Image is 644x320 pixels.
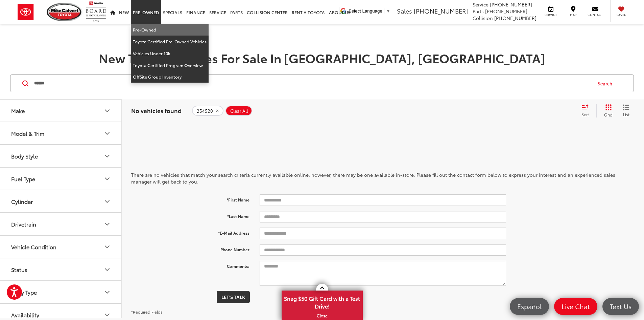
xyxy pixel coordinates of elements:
[602,298,639,315] a: Text Us
[103,107,111,115] div: Make
[103,197,111,206] div: Cylinder
[494,15,536,21] span: [PHONE_NUMBER]
[0,258,122,280] button: StatusStatus
[131,71,209,83] a: OffSite Group Inventory
[131,171,635,185] p: There are no vehicles that match your search criteria currently available online; however, there ...
[0,281,122,303] button: Body TypeBody Type
[0,168,122,190] button: Fuel TypeFuel Type
[103,265,111,274] div: Status
[554,298,597,315] a: Live Chat
[558,302,593,311] span: Live Chat
[386,8,390,14] span: ▼
[11,289,37,295] div: Body Type
[588,13,603,17] span: Contact
[131,24,209,36] a: Pre-Owned
[0,213,122,235] button: DrivetrainDrivetrain
[414,6,468,15] span: [PHONE_NUMBER]
[131,60,209,71] a: Toyota Certified Program Overview
[103,220,111,228] div: Drivetrain
[604,112,613,118] span: Grid
[217,291,250,303] button: Let's Talk
[543,13,558,17] span: Service
[0,122,122,144] button: Model & TrimModel & Trim
[192,106,223,116] button: remove 254520
[33,75,591,91] input: Search by Make, Model, or Keyword
[0,190,122,212] button: CylinderCylinder
[11,153,38,159] div: Body Style
[11,198,33,205] div: Cylinder
[0,236,122,258] button: Vehicle ConditionVehicle Condition
[614,13,629,17] span: Saved
[349,8,382,14] span: Select Language
[618,104,635,118] button: List View
[0,145,122,167] button: Body StyleBody Style
[11,221,36,227] div: Drivetrain
[11,312,39,318] div: Availability
[126,261,255,269] label: Comments:
[514,302,545,311] span: Español
[126,211,255,219] label: *Last Name
[473,1,488,8] span: Service
[11,175,35,182] div: Fuel Type
[230,108,248,114] span: Clear All
[578,104,596,118] button: Select sort value
[131,106,182,114] span: No vehicles found
[11,243,56,250] div: Vehicle Condition
[131,309,163,315] small: *Required Fields
[473,15,493,21] span: Collision
[103,152,111,160] div: Body Style
[126,244,255,253] label: Phone Number
[623,111,629,117] span: List
[11,266,27,273] div: Status
[0,100,122,122] button: MakeMake
[103,175,111,183] div: Fuel Type
[103,129,111,137] div: Model & Trim
[131,48,209,60] a: Vehicles Under 10k
[490,1,532,8] span: [PHONE_NUMBER]
[397,6,412,15] span: Sales
[103,311,111,319] div: Availability
[566,13,580,17] span: Map
[606,302,635,311] span: Text Us
[131,36,209,48] a: Toyota Certified Pre-Owned Vehicles
[473,8,484,15] span: Parts
[126,194,255,203] label: *First Name
[11,107,25,114] div: Make
[591,75,622,92] button: Search
[485,8,527,15] span: [PHONE_NUMBER]
[11,130,44,136] div: Model & Trim
[47,3,82,21] img: Mike Calvert Toyota
[103,243,111,251] div: Vehicle Condition
[197,108,213,114] span: 254520
[225,106,252,116] button: Clear All
[126,228,255,236] label: *E-Mail Address
[581,111,589,117] span: Sort
[596,104,618,118] button: Grid View
[510,298,549,315] a: Español
[349,8,390,14] a: Select Language​
[103,288,111,296] div: Body Type
[282,291,362,312] span: Snag $50 Gift Card with a Test Drive!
